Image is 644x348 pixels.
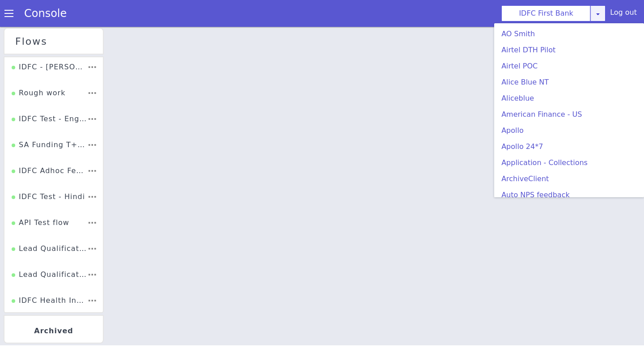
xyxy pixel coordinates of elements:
[12,271,87,288] div: IDFC Health Insurance
[12,64,65,81] div: Rough work
[501,5,591,21] button: IDFC First Bank
[498,156,640,170] a: Application - Collections
[498,172,640,186] a: ArchiveClient
[498,140,640,154] a: Apollo 24*7
[498,107,640,122] a: American Finance - US
[498,91,640,106] a: Aliceblue
[12,89,87,106] div: IDFC Test - English
[498,188,640,202] a: Auto NPS feedback
[13,7,77,20] a: Console
[498,75,640,89] a: Alice Blue NT
[12,245,87,262] div: Lead Qualification Experiment - 2
[12,193,69,210] div: API Test flow
[12,38,87,55] div: IDFC - [PERSON_NAME] Flexi
[12,167,85,184] div: IDFC Test - Hindi
[12,115,87,132] div: SA Funding T+15 Reminder
[6,10,56,25] div: Flows
[6,297,101,317] div: Archived
[498,123,640,138] a: Apollo
[498,43,640,57] a: Airtel DTH Pilot
[610,7,637,21] div: Log out
[12,141,87,158] div: IDFC Adhoc Feature Testing
[498,27,640,41] a: AO Smith
[12,219,87,236] div: Lead Qualification Experiment Flow - 1
[498,59,640,73] a: Airtel POC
